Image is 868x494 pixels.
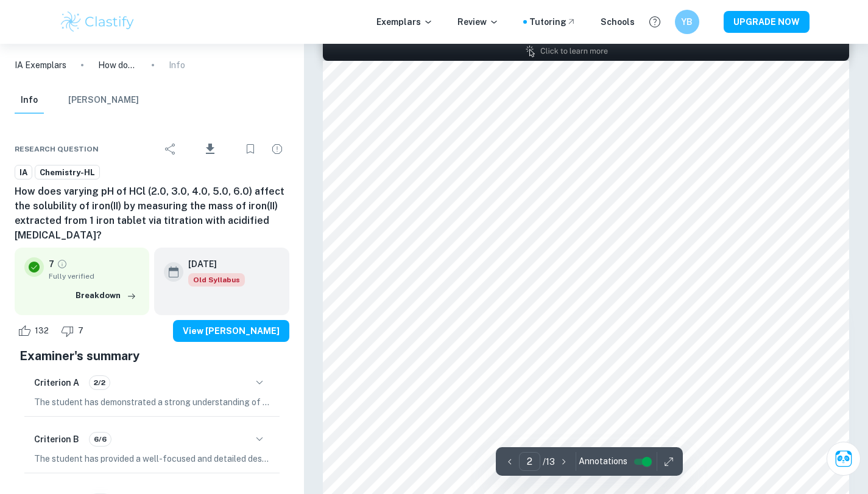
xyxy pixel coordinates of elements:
[68,87,139,114] button: [PERSON_NAME]
[19,347,284,365] h5: Examiner's summary
[15,87,44,114] button: Info
[188,257,235,271] h6: [DATE]
[188,273,245,287] span: Old Syllabus
[265,137,289,161] div: Report issue
[457,15,499,29] p: Review
[15,144,99,155] span: Research question
[15,165,32,180] a: IA
[543,455,555,468] p: / 13
[49,257,54,271] p: 7
[35,165,100,180] a: Chemistry-HL
[49,271,139,282] span: Fully verified
[98,58,137,72] p: How does varying pH of HCl (2.0, 3.0, 4.0, 5.0, 6.0) affect the solubility of iron(II) by measuri...
[724,11,810,33] button: UPGRADE NOW
[15,167,32,179] span: IA
[34,395,270,409] p: The student has demonstrated a strong understanding of the importance of their chosen topic and r...
[644,12,665,32] button: Help and Feedback
[158,137,183,161] div: Share
[680,15,694,29] h6: YB
[34,433,79,446] h6: Criterion B
[28,325,55,337] span: 132
[15,184,289,243] h6: How does varying pH of HCl (2.0, 3.0, 4.0, 5.0, 6.0) affect the solubility of iron(II) by measuri...
[188,273,245,287] div: Starting from the May 2025 session, the Chemistry IA requirements have changed. It's OK to refer ...
[675,10,699,34] button: YB
[34,452,270,465] p: The student has provided a well-focused and detailed description of the main topic, which is to e...
[376,15,433,29] p: Exemplars
[15,321,55,341] div: Like
[601,15,635,29] a: Schools
[15,58,66,72] a: IA Exemplars
[169,58,185,72] p: Info
[72,287,139,305] button: Breakdown
[34,376,79,389] h6: Criterion A
[185,133,236,165] div: Download
[35,167,99,179] span: Chemistry-HL
[71,325,90,337] span: 7
[579,455,627,468] span: Annotations
[173,320,289,342] button: View [PERSON_NAME]
[58,321,90,341] div: Dislike
[57,259,68,270] a: Grade fully verified
[827,442,861,476] button: Ask Clai
[529,15,576,29] a: Tutoring
[90,434,111,445] span: 6/6
[90,377,110,388] span: 2/2
[59,10,136,34] img: Clastify logo
[238,137,263,161] div: Bookmark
